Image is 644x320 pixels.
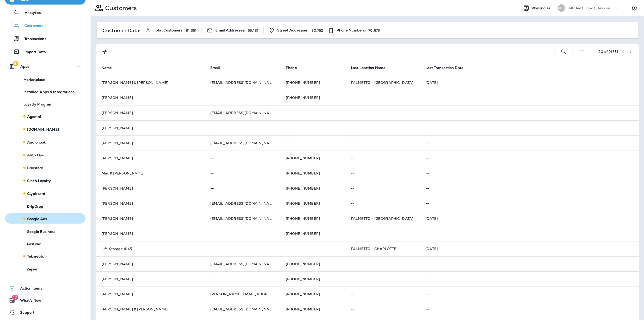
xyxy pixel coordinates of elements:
button: Filters [100,47,110,57]
button: Tekmetric [5,251,86,261]
td: Max & [PERSON_NAME] [96,166,204,181]
td: [EMAIL_ADDRESS][DOMAIN_NAME] [204,196,280,211]
button: Marketplace [5,74,86,84]
p: -- [286,111,339,115]
button: Edit Fields [577,47,587,57]
td: [PERSON_NAME] [96,271,204,287]
p: -- [286,126,339,130]
button: Search Customers [558,47,569,57]
p: -- [425,232,633,236]
p: -- [351,262,413,266]
p: Google Business [22,230,55,234]
td: [PERSON_NAME] [96,226,204,241]
button: [DOMAIN_NAME] [5,124,86,134]
p: -- [351,111,413,115]
td: [PERSON_NAME] [96,256,204,271]
p: Tekmetric [27,254,44,259]
td: [PERSON_NAME] [96,181,204,196]
span: Last Transaction Date [425,66,463,70]
p: -- [210,277,274,281]
button: Clypboard [5,188,86,198]
td: [PHONE_NUMBER] [280,226,345,241]
button: Loyalty Program [5,99,86,109]
span: Working as: [531,6,553,10]
p: [DOMAIN_NAME] [27,127,59,132]
p: Briostack [27,166,43,170]
td: [PERSON_NAME] [96,211,204,226]
td: [PHONE_NUMBER] [280,211,345,226]
p: -- [425,186,633,190]
p: Google Ads [27,217,47,221]
span: Action Items [15,286,42,292]
p: 90,752 [311,28,323,32]
span: Support [15,310,34,316]
button: Briostack [5,162,86,173]
td: [PHONE_NUMBER] [280,287,345,302]
p: Installed Apps & Integrations [18,90,74,94]
p: Analytics [20,11,41,15]
p: Loyalty Program [18,102,52,106]
p: -- [425,201,633,205]
p: -- [210,96,274,100]
span: Name [102,66,112,70]
td: [EMAIL_ADDRESS][DOMAIN_NAME] [204,105,280,120]
p: Auto Ops [27,153,44,158]
td: [PHONE_NUMBER] [280,75,345,90]
td: [PERSON_NAME] [96,120,204,135]
td: [PERSON_NAME] & [PERSON_NAME] [96,75,204,90]
p: -- [425,111,633,115]
button: Auto Ops [5,150,86,160]
td: [PHONE_NUMBER] [280,151,345,166]
p: Apps [20,64,30,68]
span: Name [102,65,118,70]
button: Support [5,307,86,317]
p: -- [351,277,413,281]
button: Google Ads [5,213,86,224]
p: 55,181 [248,28,258,32]
p: -- [425,126,633,130]
span: Phone Numbers: [337,28,366,32]
p: -- [210,186,274,190]
span: Phone [286,66,297,70]
p: Clypboard [27,192,45,196]
td: [EMAIL_ADDRESS][DOMAIN_NAME] [204,135,280,151]
p: -- [351,307,413,311]
td: Life Storage 4145 [96,241,204,256]
td: [EMAIL_ADDRESS][DOMAIN_NAME] [204,211,280,226]
p: -- [351,141,413,145]
p: -- [351,232,413,236]
p: Zapier [22,267,38,271]
p: PestPac [22,242,41,246]
p: -- [425,171,633,175]
button: PestPac [5,238,86,248]
button: Action Items [5,283,86,293]
p: -- [351,201,413,205]
td: [PERSON_NAME] [96,135,204,151]
p: -- [210,247,274,251]
td: [PHONE_NUMBER] [280,256,345,271]
td: [PHONE_NUMBER] [280,166,345,181]
p: 70,673 [368,28,380,32]
td: [DATE] [419,211,639,226]
p: Transactions [19,37,46,42]
p: -- [351,171,413,175]
td: [EMAIL_ADDRESS][DOMAIN_NAME] [204,256,280,271]
button: Agemni [5,111,86,121]
span: What's New [15,298,41,304]
button: DripDrop [5,201,86,211]
p: -- [351,186,413,190]
span: Last Location Name [351,66,385,70]
button: Audiohook [5,137,86,147]
p: -- [425,292,633,296]
p: Agemni [27,115,41,119]
p: -- [286,141,339,145]
td: [PERSON_NAME] [96,151,204,166]
button: Analytics [5,7,86,18]
p: -- [351,126,413,130]
td: [PHONE_NUMBER] [280,90,345,105]
p: -- [425,262,633,266]
td: [DATE] [419,241,639,256]
p: -- [425,156,633,160]
button: Cinch Loyalty [5,175,86,186]
p: -- [425,96,633,100]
